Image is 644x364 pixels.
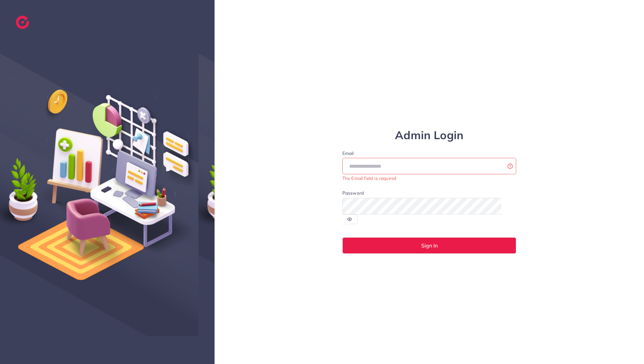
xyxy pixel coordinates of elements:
button: Sign In [342,237,517,254]
h1: Admin Login [342,129,517,142]
span: Sign In [421,243,438,248]
img: logo [16,16,29,29]
small: The Email field is required [342,175,396,181]
label: Password [342,190,364,196]
label: Email [342,150,517,157]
